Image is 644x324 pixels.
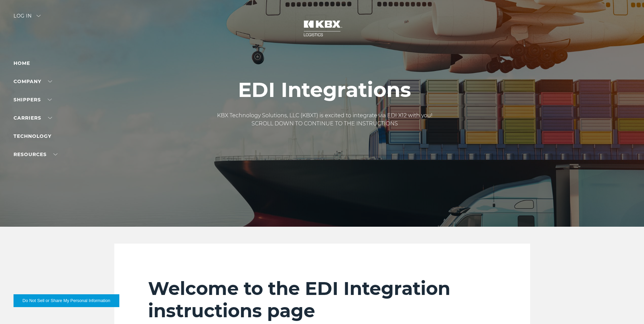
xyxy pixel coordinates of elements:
div: Log in [14,14,41,23]
a: Company [14,78,52,84]
img: arrow [37,15,41,17]
img: kbx logo [297,14,348,43]
h2: Welcome to the EDI Integration instructions page [148,277,496,322]
a: Technology [14,133,51,139]
a: Carriers [14,115,52,121]
a: Home [14,60,30,66]
button: Do Not Sell or Share My Personal Information [14,294,119,307]
p: KBX Technology Solutions, LLC (KBXT) is excited to integrate via EDI X12 with you! SCROLL DOWN TO... [217,111,432,128]
a: SHIPPERS [14,97,52,103]
h1: EDI Integrations [217,78,432,101]
a: RESOURCES [14,151,57,157]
